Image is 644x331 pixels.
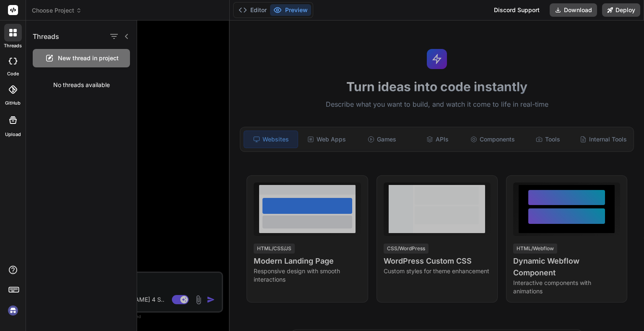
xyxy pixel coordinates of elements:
[7,70,19,77] label: code
[5,100,21,107] label: GitHub
[32,6,82,15] span: Choose Project
[33,31,59,41] h1: Threads
[270,4,311,16] button: Preview
[550,3,597,17] button: Download
[5,131,21,138] label: Upload
[58,54,119,62] span: New thread in project
[4,42,22,49] label: threads
[26,74,137,96] div: No threads available
[235,4,270,16] button: Editor
[6,303,20,318] img: signin
[489,3,545,17] div: Discord Support
[602,3,640,17] button: Deploy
